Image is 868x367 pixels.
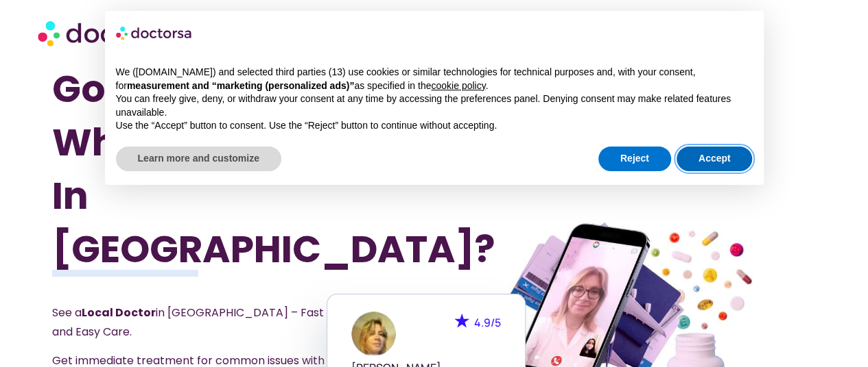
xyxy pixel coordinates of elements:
[116,66,753,92] p: We ([DOMAIN_NAME]) and selected third parties (13) use cookies or similar technologies for techni...
[116,22,193,44] img: logo
[431,80,485,91] a: cookie policy
[116,119,753,133] p: Use the “Accept” button to consent. Use the “Reject” button to continue without accepting.
[116,147,281,171] button: Learn more and customize
[116,92,753,119] p: You can freely give, deny, or withdraw your consent at any time by accessing the preferences pane...
[677,147,753,171] button: Accept
[52,62,377,276] h1: Got Sick While Traveling In [GEOGRAPHIC_DATA]?
[127,80,354,91] strong: measurement and “marketing (personalized ads)”
[82,305,156,320] strong: Local Doctor
[598,147,671,171] button: Reject
[474,315,501,330] span: 4.9/5
[52,305,324,340] span: See a in [GEOGRAPHIC_DATA] – Fast and Easy Care.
